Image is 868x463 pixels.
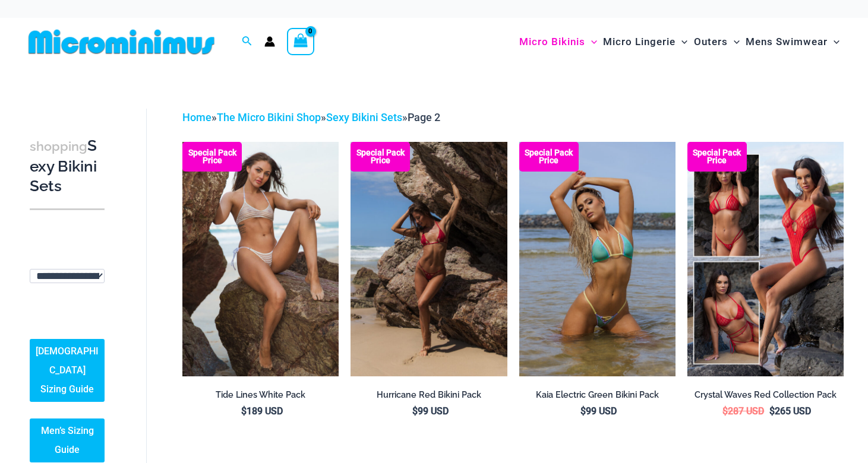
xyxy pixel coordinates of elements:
h3: Sexy Bikini Sets [30,136,105,196]
a: Hurricane Red 3277 Tri Top 4277 Thong Bottom 05 Hurricane Red 3277 Tri Top 4277 Thong Bottom 06Hu... [351,142,507,376]
b: Special Pack Price [182,149,242,164]
a: Collection Pack Crystal Waves 305 Tri Top 4149 Thong 01Crystal Waves 305 Tri Top 4149 Thong 01 [687,142,844,376]
bdi: 99 USD [580,405,617,417]
img: MM SHOP LOGO FLAT [24,28,219,55]
img: Kaia Electric Green 305 Top 445 Thong 04 [519,142,676,376]
span: Page 2 [408,111,440,123]
span: $ [722,405,728,417]
span: Micro Bikinis [519,27,585,57]
h2: Tide Lines White Pack [182,389,339,401]
a: Account icon link [264,36,275,47]
a: Sexy Bikini Sets [326,111,402,123]
span: $ [241,405,247,417]
a: Tide Lines White Pack [182,389,339,405]
img: Hurricane Red 3277 Tri Top 4277 Thong Bottom 05 [351,142,507,376]
span: $ [769,405,775,417]
nav: Site Navigation [515,22,844,62]
a: Mens SwimwearMenu ToggleMenu Toggle [743,24,842,60]
bdi: 99 USD [412,405,449,417]
span: Menu Toggle [728,27,740,57]
a: Home [182,111,212,123]
span: shopping [30,139,87,154]
a: Kaia Electric Green Bikini Pack [519,389,676,405]
h2: Crystal Waves Red Collection Pack [687,389,844,401]
a: Micro LingerieMenu ToggleMenu Toggle [600,24,690,60]
b: Special Pack Price [687,149,747,164]
bdi: 287 USD [722,405,764,417]
a: Crystal Waves Red Collection Pack [687,389,844,405]
span: $ [580,405,586,417]
b: Special Pack Price [519,149,579,164]
b: Special Pack Price [351,149,410,164]
select: wpc-taxonomy-pa_fabric-type-746009 [30,269,105,283]
a: OutersMenu ToggleMenu Toggle [691,24,743,60]
bdi: 189 USD [241,405,283,417]
a: Micro BikinisMenu ToggleMenu Toggle [516,24,600,60]
span: Outers [694,27,728,57]
a: [DEMOGRAPHIC_DATA] Sizing Guide [30,339,105,402]
h2: Kaia Electric Green Bikini Pack [519,389,676,401]
img: Tide Lines White 350 Halter Top 470 Thong 05 [182,142,339,376]
a: Kaia Electric Green 305 Top 445 Thong 04 Kaia Electric Green 305 Top 445 Thong 05Kaia Electric Gr... [519,142,676,376]
span: Micro Lingerie [603,27,676,57]
a: Tide Lines White 350 Halter Top 470 Thong 05 Tide Lines White 350 Halter Top 470 Thong 03Tide Lin... [182,142,339,376]
span: Mens Swimwear [746,27,828,57]
bdi: 265 USD [769,405,811,417]
h2: Hurricane Red Bikini Pack [351,389,507,401]
a: Men’s Sizing Guide [30,418,105,462]
span: » » » [182,111,440,123]
a: Hurricane Red Bikini Pack [351,389,507,405]
span: Menu Toggle [585,27,597,57]
a: View Shopping Cart, empty [287,28,314,55]
a: The Micro Bikini Shop [217,111,321,123]
span: $ [412,405,418,417]
span: Menu Toggle [676,27,687,57]
a: Search icon link [242,34,252,49]
span: Menu Toggle [828,27,839,57]
img: Collection Pack [687,142,844,376]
